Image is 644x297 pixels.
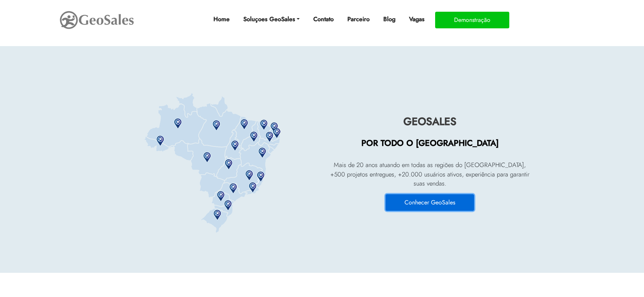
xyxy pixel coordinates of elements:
a: Soluçoes GeoSales [240,12,303,27]
a: Vagas [406,12,428,27]
h2: POR TODO O [GEOGRAPHIC_DATA] [328,138,532,152]
p: GEOSALES [328,114,532,130]
img: GeoSales [59,9,135,31]
button: Conhecer GeoSales [386,194,474,211]
a: Home [210,12,233,27]
button: Demonstração [435,12,509,28]
a: Parceiro [344,12,373,27]
a: Blog [380,12,398,27]
p: Mais de 20 anos atuando em todas as regiões do [GEOGRAPHIC_DATA], +500 projetos entregues, +20.00... [328,160,532,189]
img: Gestor GeoSales [122,91,306,235]
a: Contato [310,12,337,27]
